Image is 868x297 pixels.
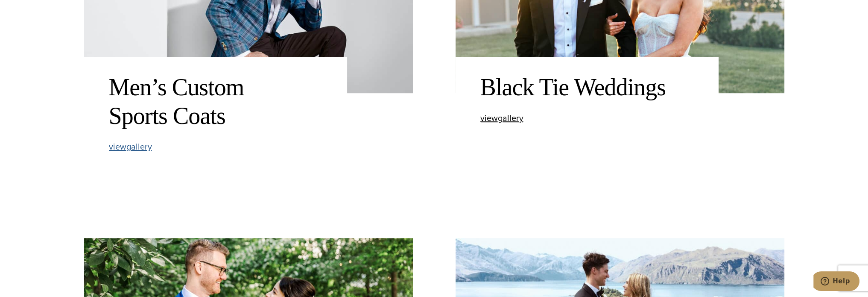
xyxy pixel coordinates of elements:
span: view gallery [480,112,523,124]
a: viewgallery [109,142,152,151]
iframe: Opens a widget where you can chat to one of our agents [813,271,859,293]
a: viewgallery [480,114,523,123]
span: view gallery [109,140,152,153]
h2: Black Tie Weddings [480,73,694,102]
h2: Men’s Custom Sports Coats [109,73,322,130]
